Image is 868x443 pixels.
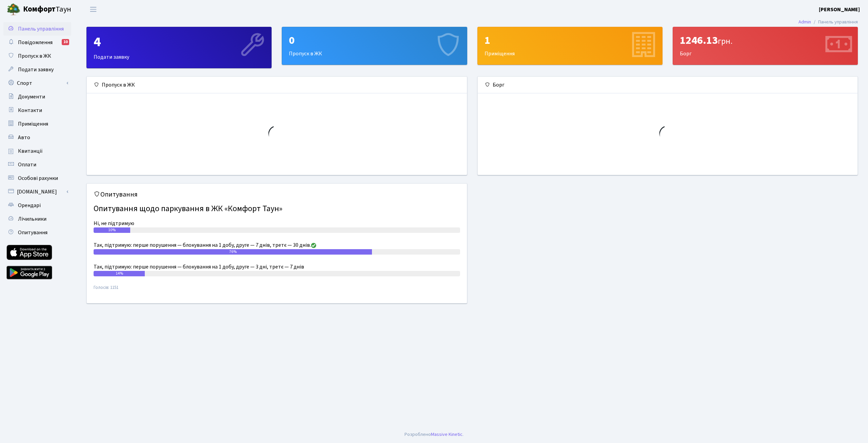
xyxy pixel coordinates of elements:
[3,63,71,76] a: Подати заявку
[18,229,47,236] span: Опитування
[18,215,46,223] span: Лічильники
[94,249,372,255] div: 76%
[3,104,71,117] a: Контакти
[62,39,69,45] div: 10
[7,3,20,16] img: logo.png
[18,39,53,46] span: Повідомлення
[18,134,30,141] span: Авто
[18,120,48,128] span: Приміщення
[819,5,860,14] a: [PERSON_NAME]
[86,27,272,68] a: 4Подати заявку
[18,25,64,33] span: Панель управління
[18,202,41,209] span: Орендарі
[289,34,460,47] div: 0
[680,34,851,47] div: 1246.13
[94,201,460,217] h4: Опитування щодо паркування в ЖК «Комфорт Таун»
[3,199,71,212] a: Орендарі
[405,431,463,438] div: Розроблено .
[18,174,58,182] span: Особові рахунки
[788,15,868,29] nav: breadcrumb
[18,52,51,60] span: Пропуск в ЖК
[3,185,71,199] a: [DOMAIN_NAME]
[3,158,71,171] a: Оплати
[18,107,42,114] span: Контакти
[282,27,467,64] div: Пропуск в ЖК
[478,77,858,93] div: Борг
[94,190,460,199] h5: Опитування
[3,226,71,239] a: Опитування
[87,27,271,68] div: Подати заявку
[18,66,54,73] span: Подати заявку
[3,49,71,63] a: Пропуск в ЖК
[94,263,460,271] div: Так, підтримую: перше порушення — блокування на 1 добу, друге — 3 дні, третє — 7 днів
[3,144,71,158] a: Квитанції
[3,212,71,226] a: Лічильники
[18,93,45,100] span: Документи
[485,34,655,47] div: 1
[431,431,462,438] a: Massive Kinetic
[94,34,264,50] div: 4
[3,36,71,49] a: Повідомлення10
[3,76,71,90] a: Спорт
[3,90,71,104] a: Документи
[477,27,663,65] a: 1Приміщення
[3,117,71,131] a: Приміщення
[3,22,71,36] a: Панель управління
[18,161,36,168] span: Оплати
[718,35,732,47] span: грн.
[819,6,860,13] b: [PERSON_NAME]
[94,271,145,276] div: 14%
[94,219,460,227] div: Ні, не підтримую
[673,27,857,64] div: Борг
[94,284,460,296] small: Голосів: 1151
[3,171,71,185] a: Особові рахунки
[798,18,811,25] a: Admin
[282,27,467,65] a: 0Пропуск в ЖК
[94,241,460,249] div: Так, підтримую: перше порушення — блокування на 1 добу, друге — 7 днів, третє — 30 днів.
[85,4,102,15] button: Переключити навігацію
[18,147,43,155] span: Квитанції
[3,131,71,144] a: Авто
[478,27,662,64] div: Приміщення
[94,227,130,233] div: 10%
[87,77,467,93] div: Пропуск в ЖК
[811,18,858,26] li: Панель управління
[23,4,71,15] span: Таун
[23,4,56,15] b: Комфорт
